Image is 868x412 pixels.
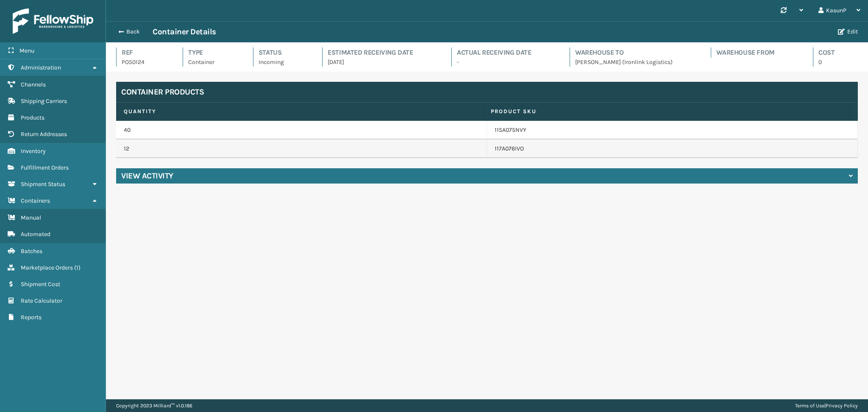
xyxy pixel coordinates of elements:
label: Quantity [124,108,475,115]
h3: Container Details [153,27,216,37]
p: - [457,58,554,67]
h4: Estimated Receiving Date [328,47,436,58]
h4: View Activity [121,171,173,181]
span: Administration [21,64,61,71]
span: Shipping Carriers [21,97,67,105]
h4: Container Products [116,82,858,103]
button: Back [114,28,153,36]
span: ( 1 ) [74,264,81,271]
span: Shipment Status [21,181,65,188]
span: Shipment Cost [21,281,60,288]
span: Menu [19,47,34,54]
h4: Type [188,47,237,58]
h4: Ref [122,47,167,58]
span: Manual [21,214,41,221]
img: logo [13,8,93,34]
h4: Status [259,47,307,58]
h4: Actual Receiving Date [457,47,554,58]
p: PO50124 [122,58,167,67]
span: Batches [21,248,42,255]
div: | [795,399,858,412]
a: 117A076IVO [495,145,524,152]
p: [PERSON_NAME] (Ironlink Logistics) [575,58,696,67]
span: Return Addresses [21,131,67,138]
h4: Warehouse From [716,47,798,58]
p: Copyright 2023 Milliard™ v 1.0.186 [116,399,192,412]
p: Incoming [259,58,307,67]
label: Product SKU [491,108,842,115]
h4: Warehouse To [575,47,696,58]
span: Containers [21,197,50,204]
span: Automated [21,231,50,238]
td: 40 [116,121,487,139]
span: Rate Calculator [21,297,62,304]
span: Reports [21,314,42,321]
h4: Cost [818,47,858,58]
p: Container [188,58,237,67]
span: Products [21,114,45,121]
span: Marketplace Orders [21,264,73,271]
a: Privacy Policy [826,403,858,409]
a: 115A075NVY [495,126,526,134]
td: 12 [116,139,487,158]
span: Channels [21,81,46,88]
span: Inventory [21,148,46,155]
p: [DATE] [328,58,436,67]
span: Fulfillment Orders [21,164,69,171]
button: Edit [835,28,860,36]
p: 0 [818,58,858,67]
a: Terms of Use [795,403,824,409]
